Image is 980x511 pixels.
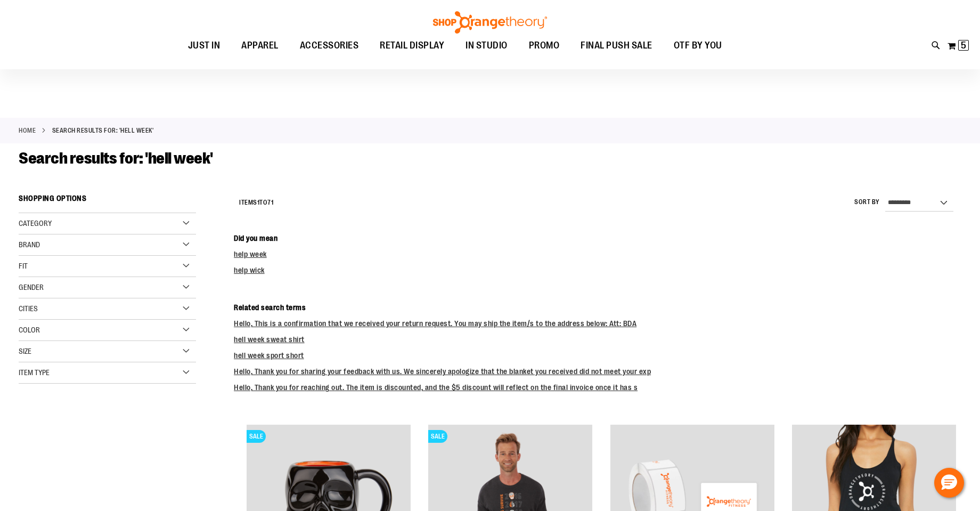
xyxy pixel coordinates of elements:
[177,34,231,58] a: JUST IN
[234,266,265,274] a: help wick
[455,34,518,58] a: IN STUDIO
[19,189,196,213] strong: Shopping Options
[289,34,370,58] a: ACCESSORIES
[380,34,444,58] span: RETAIL DISPLAY
[19,219,52,228] span: Category
[188,34,220,58] span: JUST IN
[961,40,966,51] span: 5
[19,126,36,135] a: Home
[19,368,50,377] span: Item Type
[234,250,267,258] a: help week
[581,34,652,58] span: FINAL PUSH SALE
[234,351,304,360] a: hell week sport short
[466,34,508,58] span: IN STUDIO
[19,262,28,270] span: Fit
[369,34,455,58] a: RETAIL DISPLAY
[234,302,961,313] dt: Related search terms
[19,283,44,291] span: Gender
[854,198,880,207] label: Sort By
[234,367,651,376] a: Hello, Thank you for sharing your feedback with us. We sincerely apologize that the blanket you r...
[934,468,964,498] button: Hello, have a question? Let’s chat.
[570,34,663,58] a: FINAL PUSH SALE
[267,199,273,206] span: 71
[19,240,40,249] span: Brand
[19,149,213,167] span: Search results for: 'hell week'
[234,383,638,392] a: Hello, Thank you for reaching out. The item is discounted, and the $5 discount will reflect on th...
[663,34,733,58] a: OTF BY YOU
[231,34,289,58] a: APPAREL
[518,34,570,58] a: PROMO
[300,34,359,58] span: ACCESSORIES
[234,233,961,244] dt: Did you mean
[247,430,266,443] span: SALE
[52,126,154,135] strong: Search results for: 'hell week'
[428,430,447,443] span: SALE
[19,326,40,334] span: Color
[241,34,279,58] span: APPAREL
[257,199,260,206] span: 1
[19,347,31,355] span: Size
[234,319,636,328] a: Hello, This is a confirmation that we received your return request. You may ship the item/s to th...
[19,304,38,313] span: Cities
[431,11,549,34] img: Shop Orangetheory
[234,335,305,344] a: hell week sweat shirt
[239,194,273,211] h2: Items to
[529,34,560,58] span: PROMO
[674,34,722,58] span: OTF BY YOU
